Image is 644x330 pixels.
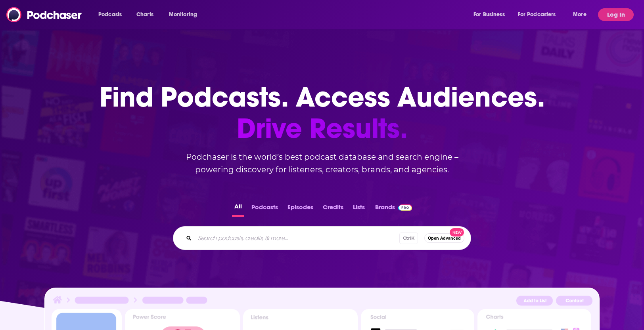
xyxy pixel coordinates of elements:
span: Drive Results. [100,113,545,144]
span: New [450,228,464,237]
img: Podcast Insights Header [52,295,592,309]
button: Episodes [285,201,316,217]
button: open menu [163,8,207,21]
a: Charts [131,8,158,21]
img: Podchaser Pro [398,204,412,211]
button: open menu [93,8,132,21]
button: Credits [320,201,346,217]
span: Ctrl K [399,233,418,244]
div: Search podcasts, credits, & more... [173,226,471,250]
span: Open Advanced [428,236,461,240]
button: Lists [351,201,367,217]
span: Monitoring [169,9,197,20]
h1: Find Podcasts. Access Audiences. [100,82,545,144]
button: open menu [468,8,515,21]
span: For Podcasters [518,9,556,20]
a: BrandsPodchaser Pro [375,201,412,217]
input: Search podcasts, credits, & more... [195,232,399,244]
button: Podcasts [249,201,280,217]
img: Podchaser - Follow, Share and Rate Podcasts [6,7,82,22]
h2: Podchaser is the world’s best podcast database and search engine – powering discovery for listene... [163,151,481,176]
button: Log In [598,8,634,21]
span: More [573,9,586,20]
button: All [232,201,244,217]
span: Podcasts [98,9,122,20]
span: For Business [473,9,505,20]
button: open menu [513,8,567,21]
button: open menu [567,8,596,21]
span: Charts [136,9,153,20]
button: Open AdvancedNew [424,233,464,243]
